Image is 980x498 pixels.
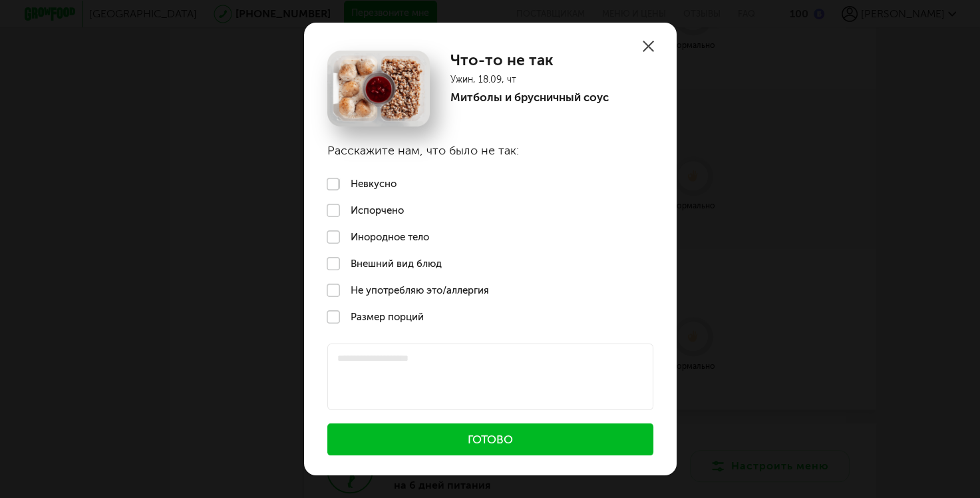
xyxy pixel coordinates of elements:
[304,171,677,198] label: Невкусно
[450,74,608,85] p: Ужин, 18.09, чт
[304,197,677,224] label: Испорчено
[327,51,430,126] img: Митболы и брусничный соус
[450,51,608,69] h1: Что-то не так
[304,250,677,277] label: Внешний вид блюд
[304,126,677,171] h3: Расскажите нам, что было не так:
[304,304,677,330] label: Размер порций
[304,224,677,250] label: Инородное тело
[327,423,653,455] button: Готово
[304,277,677,304] label: Не употребляю это/аллергия
[450,91,608,104] p: Митболы и брусничный соус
